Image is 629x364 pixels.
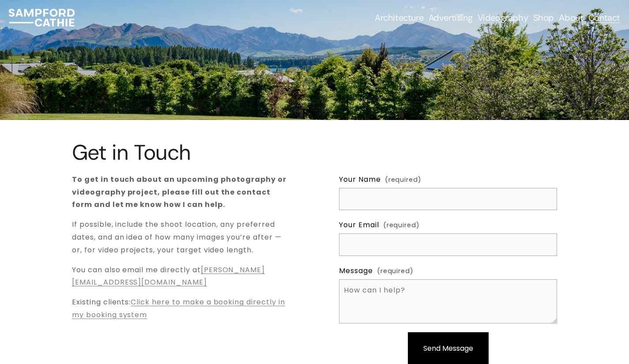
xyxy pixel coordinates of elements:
[72,264,290,289] p: You can also email me directly at
[588,11,620,24] a: Contact
[385,174,422,186] span: (required)
[375,12,423,23] span: Architecture
[533,11,554,24] a: Shop
[429,12,473,23] span: Advertising
[429,11,473,24] a: folder dropdown
[559,11,583,24] a: About
[377,266,414,277] span: (required)
[72,296,290,322] p: Existing clients:
[423,343,473,353] span: Send Message
[339,173,381,186] span: Your Name
[375,11,423,24] a: folder dropdown
[72,297,285,320] a: Click here to make a booking directly in my booking system
[72,141,201,164] h1: Get in Touch
[383,220,420,231] span: (required)
[339,219,379,232] span: Your Email
[9,9,75,26] img: Sampford Cathie Photo + Video
[339,265,373,278] span: Message
[478,11,528,24] a: Videography
[72,174,288,210] strong: To get in touch about an upcoming photography or videography project, please fill out the contact...
[72,218,290,256] p: If possible, include the shoot location, any preferred dates, and an idea of how many images you’...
